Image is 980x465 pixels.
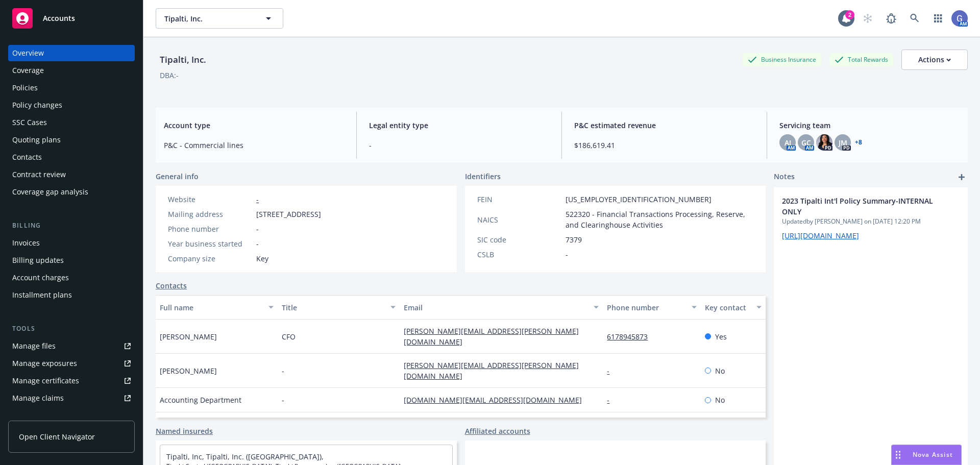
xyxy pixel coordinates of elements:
[785,137,791,148] span: AJ
[465,426,530,436] a: Affiliated accounts
[156,53,210,66] div: Tipalti, Inc.
[168,209,252,219] div: Mailing address
[12,184,88,200] div: Coverage gap analysis
[8,80,135,96] a: Policies
[855,139,862,145] a: +8
[8,252,135,268] a: Billing updates
[404,302,587,313] div: Email
[160,70,179,81] div: DBA: -
[12,132,61,148] div: Quoting plans
[12,355,77,372] div: Manage exposures
[8,132,135,148] a: Quoting plans
[12,62,44,79] div: Coverage
[12,390,64,406] div: Manage claims
[774,171,795,183] span: Notes
[603,295,700,320] button: Phone number
[8,390,135,406] a: Manage claims
[8,221,135,231] div: Billing
[8,184,135,200] a: Coverage gap analysis
[816,134,832,151] img: photo
[156,171,199,182] span: General info
[160,302,262,313] div: Full name
[12,407,60,424] div: Manage BORs
[8,166,135,183] a: Contract review
[404,360,579,381] a: [PERSON_NAME][EMAIL_ADDRESS][PERSON_NAME][DOMAIN_NAME]
[12,149,42,165] div: Contacts
[404,395,590,405] a: [DOMAIN_NAME][EMAIL_ADDRESS][DOMAIN_NAME]
[160,331,217,342] span: [PERSON_NAME]
[156,280,187,291] a: Contacts
[607,395,618,405] a: -
[12,80,38,96] div: Policies
[705,302,750,313] div: Key contact
[12,166,66,183] div: Contract review
[8,338,135,354] a: Manage files
[12,114,47,131] div: SSC Cases
[928,8,948,29] a: Switch app
[566,249,568,260] span: -
[774,187,968,249] div: 2023 Tipalti Int'l Policy Summary-INTERNAL ONLYUpdatedby [PERSON_NAME] on [DATE] 12:20 PM[URL][DO...
[566,234,582,245] span: 7379
[839,137,847,148] span: JM
[8,373,135,389] a: Manage certificates
[951,10,968,27] img: photo
[477,249,561,260] div: CSLB
[8,235,135,251] a: Invoices
[282,331,296,342] span: CFO
[801,137,811,148] span: GC
[164,13,253,24] span: Tipalti, Inc.
[904,8,925,29] a: Search
[715,365,725,376] span: No
[8,45,135,61] a: Overview
[160,395,241,405] span: Accounting Department
[918,50,951,69] div: Actions
[156,8,283,29] button: Tipalti, Inc.
[743,53,821,66] div: Business Insurance
[607,302,685,313] div: Phone number
[256,209,321,219] span: [STREET_ADDRESS]
[566,209,754,230] span: 522320 - Financial Transactions Processing, Reserve, and Clearinghouse Activities
[8,149,135,165] a: Contacts
[19,431,95,442] span: Open Client Navigator
[8,97,135,113] a: Policy changes
[881,8,901,29] a: Report a Bug
[282,365,284,376] span: -
[369,140,549,151] span: -
[12,45,44,61] div: Overview
[8,324,135,334] div: Tools
[845,10,854,19] div: 2
[168,224,252,234] div: Phone number
[168,253,252,264] div: Company size
[282,302,384,313] div: Title
[12,270,69,286] div: Account charges
[12,338,56,354] div: Manage files
[156,295,278,320] button: Full name
[701,295,766,320] button: Key contact
[160,365,217,376] span: [PERSON_NAME]
[404,326,579,347] a: [PERSON_NAME][EMAIL_ADDRESS][PERSON_NAME][DOMAIN_NAME]
[782,195,933,217] span: 2023 Tipalti Int'l Policy Summary-INTERNAL ONLY
[782,217,960,226] span: Updated by [PERSON_NAME] on [DATE] 12:20 PM
[8,4,135,33] a: Accounts
[168,194,252,205] div: Website
[574,120,754,131] span: P&C estimated revenue
[12,287,72,303] div: Installment plans
[913,450,953,459] span: Nova Assist
[892,445,904,464] div: Drag to move
[715,331,727,342] span: Yes
[465,171,501,182] span: Identifiers
[164,140,344,151] span: P&C - Commercial lines
[8,355,135,372] a: Manage exposures
[164,120,344,131] span: Account type
[8,287,135,303] a: Installment plans
[12,252,64,268] div: Billing updates
[8,62,135,79] a: Coverage
[782,231,859,240] a: [URL][DOMAIN_NAME]
[166,452,324,461] a: Tipalti, Inc, Tipalti, Inc. ([GEOGRAPHIC_DATA]),
[400,295,603,320] button: Email
[256,253,268,264] span: Key
[168,238,252,249] div: Year business started
[574,140,754,151] span: $186,619.41
[891,445,962,465] button: Nova Assist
